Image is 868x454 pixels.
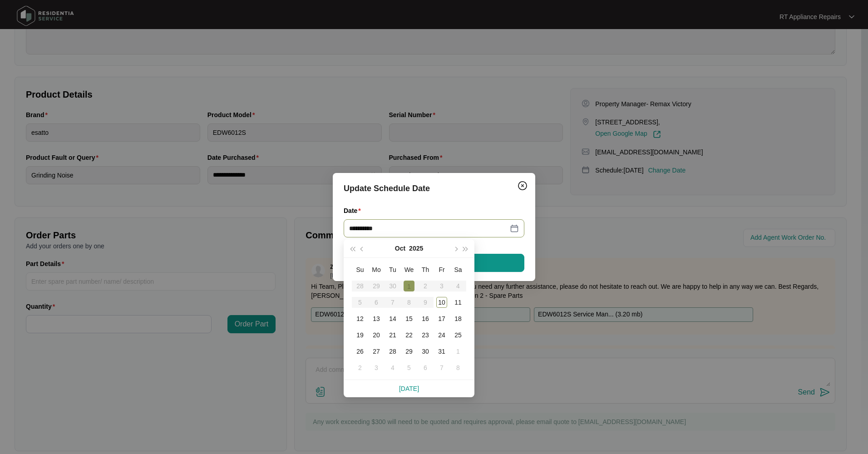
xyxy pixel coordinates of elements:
th: We [401,262,417,278]
td: 2025-10-20 [368,327,385,343]
div: 6 [420,362,431,373]
div: 13 [371,313,382,324]
td: 2025-10-11 [450,294,466,311]
td: 2025-11-02 [352,360,368,376]
div: 19 [355,330,365,340]
div: 28 [387,346,398,357]
div: 25 [453,330,464,340]
a: [DATE] [399,385,419,392]
td: 2025-10-22 [401,327,417,343]
td: 2025-10-25 [450,327,466,343]
div: 2 [355,362,365,373]
td: 2025-10-30 [417,343,434,360]
td: 2025-10-28 [385,343,401,360]
td: 2025-10-29 [401,343,417,360]
td: 2025-10-27 [368,343,385,360]
td: 2025-10-26 [352,343,368,360]
div: 16 [420,313,431,324]
div: 4 [387,362,398,373]
div: 24 [436,330,447,340]
td: 2025-10-23 [417,327,434,343]
td: 2025-11-07 [434,360,450,376]
div: 12 [355,313,365,324]
div: 23 [420,330,431,340]
button: Oct [395,239,405,257]
td: 2025-11-04 [385,360,401,376]
div: 21 [387,330,398,340]
div: 31 [436,346,447,357]
th: Mo [368,262,385,278]
div: 5 [404,362,414,373]
div: 29 [404,346,414,357]
div: 15 [404,313,414,324]
th: Sa [450,262,466,278]
div: 17 [436,313,447,324]
td: 2025-11-01 [450,343,466,360]
div: 18 [453,313,464,324]
div: 7 [436,362,447,373]
td: 2025-11-06 [417,360,434,376]
div: Update Schedule Date [344,182,524,195]
div: 10 [436,297,447,308]
td: 2025-10-18 [450,311,466,327]
td: 2025-10-19 [352,327,368,343]
td: 2025-10-14 [385,311,401,327]
td: 2025-10-17 [434,311,450,327]
div: 20 [371,330,382,340]
td: 2025-10-15 [401,311,417,327]
td: 2025-10-13 [368,311,385,327]
td: 2025-10-24 [434,327,450,343]
td: 2025-10-12 [352,311,368,327]
img: closeCircle [517,180,528,191]
div: 14 [387,313,398,324]
div: 30 [420,346,431,357]
td: 2025-10-10 [434,294,450,311]
td: 2025-11-08 [450,360,466,376]
div: 3 [371,362,382,373]
div: 8 [453,362,464,373]
div: 26 [355,346,365,357]
div: 11 [453,297,464,308]
td: 2025-11-05 [401,360,417,376]
td: 2025-10-16 [417,311,434,327]
th: Tu [385,262,401,278]
input: Date [349,223,508,233]
th: Fr [434,262,450,278]
button: 2025 [409,239,423,257]
div: 22 [404,330,414,340]
th: Su [352,262,368,278]
td: 2025-10-21 [385,327,401,343]
label: Date [344,206,365,215]
td: 2025-11-03 [368,360,385,376]
div: 1 [453,346,464,357]
div: 27 [371,346,382,357]
button: Close [515,178,530,193]
th: Th [417,262,434,278]
td: 2025-10-31 [434,343,450,360]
